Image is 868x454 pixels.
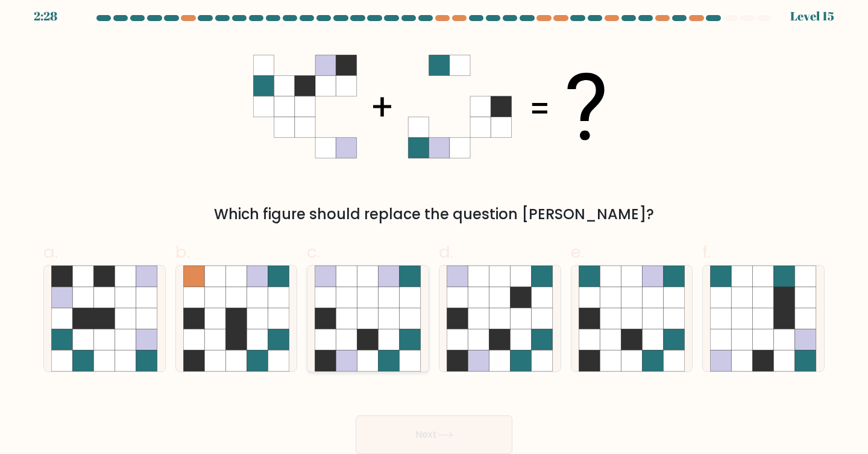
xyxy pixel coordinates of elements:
span: d. [439,240,453,264]
span: b. [175,240,190,264]
span: f. [702,240,711,264]
div: Level 15 [790,7,834,25]
span: a. [43,240,58,264]
div: Which figure should replace the question [PERSON_NAME]? [51,204,817,225]
button: Next [356,415,512,454]
span: c. [307,240,320,264]
div: 2:28 [34,7,57,25]
span: e. [571,240,584,264]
